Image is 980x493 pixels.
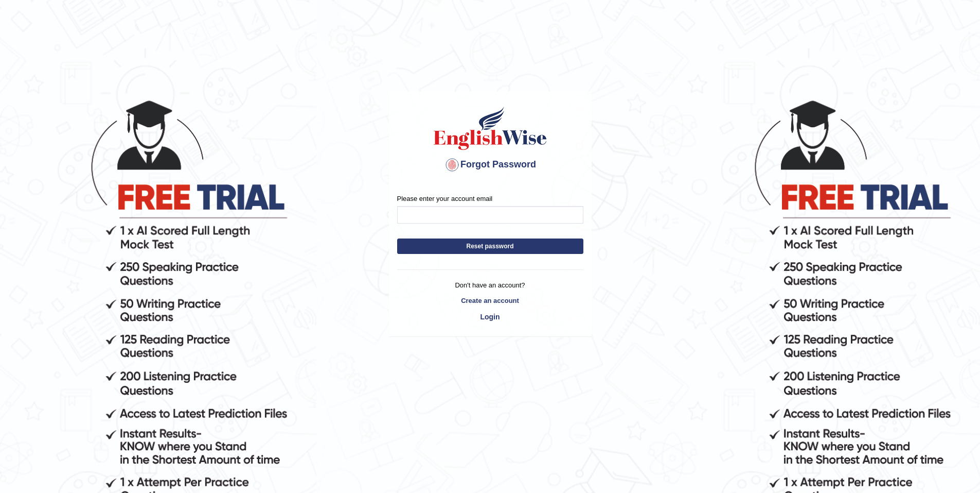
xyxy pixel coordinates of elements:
img: English Wise [432,105,549,151]
a: Create an account [397,296,583,305]
button: Reset password [397,239,583,254]
a: Login [397,308,583,326]
label: Please enter your account email [397,194,493,203]
span: Forgot Password [444,159,536,169]
p: Don't have an account? [397,280,583,290]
